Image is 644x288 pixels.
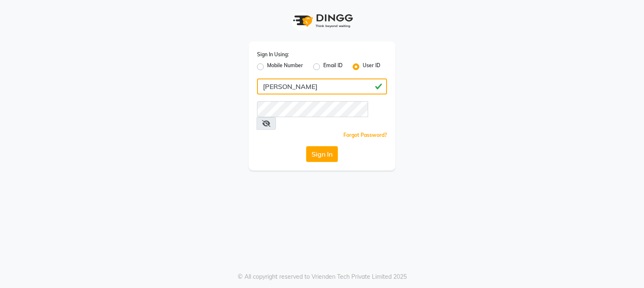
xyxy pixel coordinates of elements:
label: Email ID [323,62,343,72]
label: Sign In Using: [257,51,289,58]
img: logo1.svg [288,8,356,33]
label: Mobile Number [267,62,303,72]
a: Forgot Password? [343,132,387,138]
input: Username [257,101,368,117]
input: Username [257,79,387,94]
button: Sign In [306,146,338,162]
label: User ID [363,62,380,72]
